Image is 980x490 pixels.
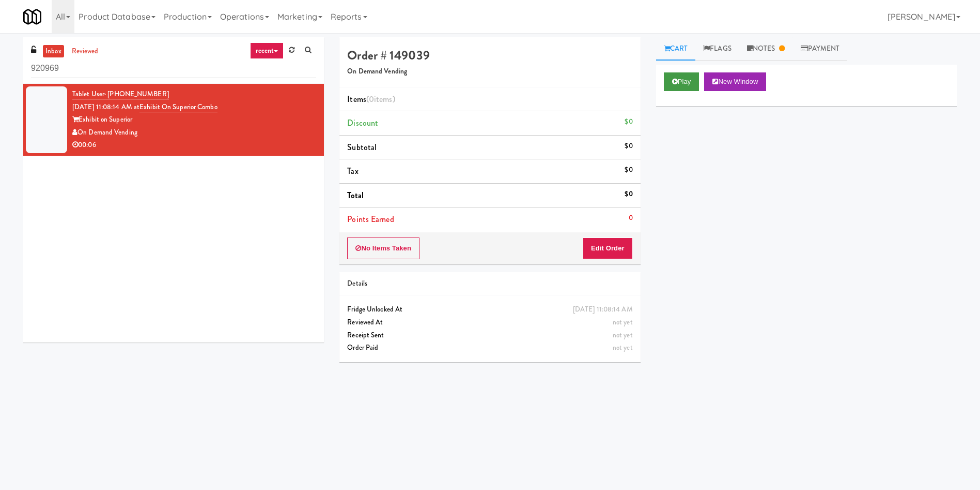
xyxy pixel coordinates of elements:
div: Exhibit on Superior [72,113,316,126]
a: reviewed [69,45,101,58]
span: · [PHONE_NUMBER] [104,89,169,99]
div: Fridge Unlocked At [347,303,632,316]
span: Items [347,93,395,105]
a: Cart [656,37,696,61]
a: inbox [43,45,64,58]
div: $0 [625,164,632,176]
div: $0 [625,115,632,128]
a: recent [250,42,284,59]
div: Details [347,277,632,290]
div: Receipt Sent [347,329,632,342]
h4: Order # 149039 [347,49,632,62]
img: Micromart [23,8,41,26]
ng-pluralize: items [374,93,393,105]
a: Flags [695,37,739,61]
a: Tablet User· [PHONE_NUMBER] [72,89,169,99]
a: Payment [793,37,848,61]
div: 0 [629,212,633,225]
div: Order Paid [347,341,632,354]
button: Edit Order [583,237,633,259]
span: (0 ) [366,93,395,105]
a: Notes [739,37,793,61]
input: Search vision orders [31,59,316,78]
button: New Window [704,72,766,91]
span: Points Earned [347,213,394,225]
span: [DATE] 11:08:14 AM at [72,102,139,112]
span: Discount [347,117,378,129]
h5: On Demand Vending [347,68,632,76]
span: not yet [613,343,633,352]
div: $0 [625,188,632,201]
div: 00:06 [72,139,316,152]
a: Exhibit on Superior Combo [139,102,217,112]
button: Play [664,72,699,91]
span: Tax [347,165,358,177]
li: Tablet User· [PHONE_NUMBER][DATE] 11:08:14 AM atExhibit on Superior ComboExhibit on SuperiorOn De... [23,84,324,156]
div: On Demand Vending [72,126,316,139]
span: Subtotal [347,141,377,153]
div: [DATE] 11:08:14 AM [573,303,633,316]
div: $0 [625,140,632,153]
button: No Items Taken [347,237,419,259]
span: Total [347,189,364,201]
span: not yet [613,330,633,340]
div: Reviewed At [347,316,632,329]
span: not yet [613,317,633,327]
